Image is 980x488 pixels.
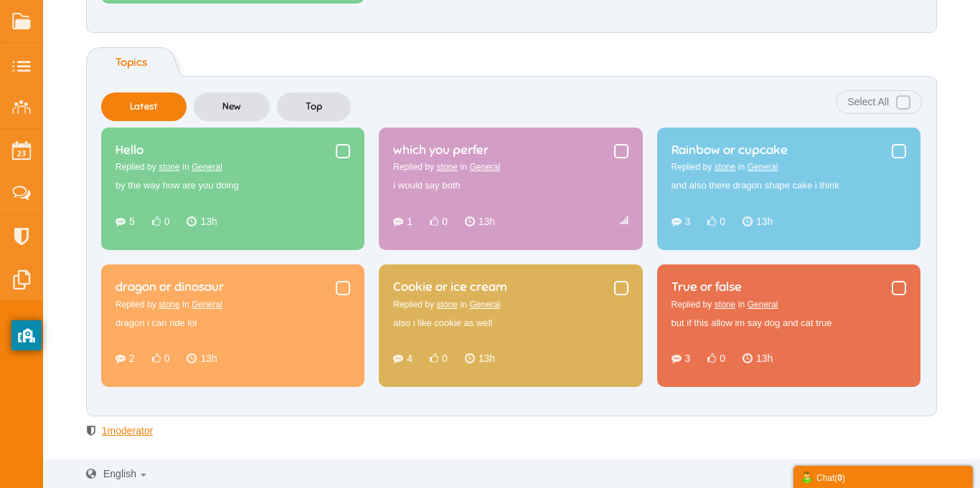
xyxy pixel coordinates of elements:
a: 1moderator [102,425,154,436]
span: 4 [407,353,413,364]
a: Latest [101,92,187,121]
div: Chat [801,469,966,484]
button: privacy banner [11,320,42,350]
a: Cookie or ice cream [393,279,507,295]
span: 0 [442,353,448,364]
a: stone [159,300,179,310]
span: 1 [407,216,413,227]
strong: 0 [837,473,842,483]
span: 0 [442,216,448,227]
a: Topics [86,47,161,77]
span: 3 [685,353,691,364]
time: 13h [187,216,217,227]
time: 13h [465,353,495,364]
a: dragon or dinosaur [116,279,224,295]
a: stone [437,162,458,172]
a: General [748,300,778,310]
a: General [469,162,500,172]
span: 2 [129,353,135,364]
a: General [469,300,500,310]
span: 5 [129,216,135,227]
a: General [748,162,778,172]
a: stone [159,162,179,172]
span: ( ) [834,473,845,483]
a: stone [715,300,735,310]
time: 13h [743,216,773,227]
a: General [192,162,222,172]
a: New [194,92,270,121]
span: moderator [108,425,154,436]
a: General [192,300,222,310]
span: 0 [164,216,170,227]
a: Top [277,92,351,121]
span: English [103,468,136,479]
time: 13h [465,216,495,227]
span: 0 [720,353,725,364]
a: which you perfer [393,142,489,158]
span: 0 [164,353,170,364]
a: stone [437,300,458,310]
a: Rainbow or cupcake [672,142,788,158]
span: 3 [685,216,691,227]
a: True or false [672,279,742,295]
a: Hello [116,142,143,158]
a: stone [715,162,735,172]
span: 0 [720,216,725,227]
time: 13h [187,353,217,364]
time: 13h [743,353,773,364]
